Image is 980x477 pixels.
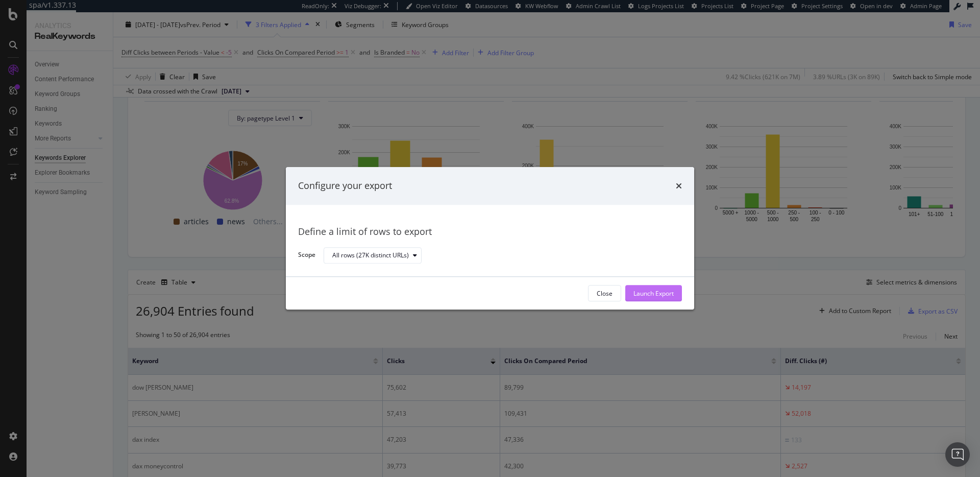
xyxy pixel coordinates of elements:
div: Open Intercom Messenger [945,442,970,467]
div: times [676,179,682,193]
div: Configure your export [298,179,392,193]
div: Launch Export [633,289,674,298]
div: modal [286,167,694,309]
div: Close [597,289,612,298]
button: Launch Export [625,285,682,302]
button: Close [588,285,621,302]
button: All rows (27K distinct URLs) [324,247,422,264]
label: Scope [298,251,315,262]
div: All rows (27K distinct URLs) [332,252,409,258]
div: Define a limit of rows to export [298,225,682,238]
